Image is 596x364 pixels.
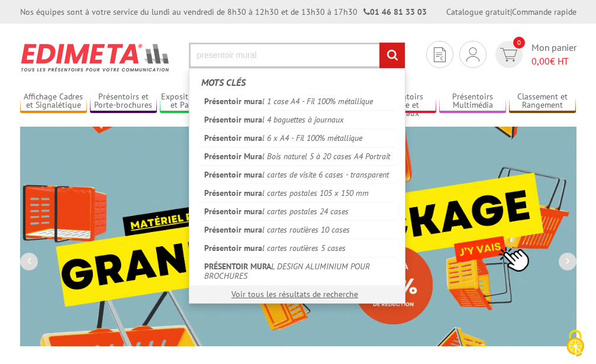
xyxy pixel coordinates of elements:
[198,147,396,165] a: Présentoir Mural Bois naturel 5 à 20 cases A4 Portrait
[201,76,246,88] span: Mots clés
[204,114,262,125] em: Présentoir mura
[204,206,262,217] em: Présentoir mura
[531,54,576,68] span: € HT
[20,92,87,111] a: Affichage Cadres et Signalétique
[204,96,262,107] em: Présentoir mura
[160,92,227,111] a: Exposition Grilles et Panneaux
[492,41,576,68] a: devis rapide 0 Mon panier 0,00€ HT
[204,261,271,272] em: PRÉSENTOIR MURA
[531,55,550,67] span: 0,00
[531,41,576,68] span: Mon panier
[204,133,262,143] em: Présentoir mura
[204,224,262,235] em: Présentoir mura
[500,48,517,62] img: devis rapide
[198,128,396,147] a: Présentoir mural 6 x A4 - Fil 100% métallique
[446,6,576,18] div: |
[512,7,576,17] a: Commande rapide
[198,239,396,257] a: Présentoir mural cartes routières 5 cases
[20,6,427,18] div: Nos équipes sont à votre service du lundi au vendredi de 8h30 à 12h30 et de 13h30 à 17h30
[555,324,596,364] button: Cookies (fenêtre modale)
[379,43,405,68] input: rechercher
[189,43,405,68] input: Rechercher un produit ou une référence...
[363,7,427,17] strong: 01 46 81 33 03
[198,202,396,220] a: Présentoir mural cartes postales 24 cases
[90,92,157,111] a: Présentoirs et Porte-brochures
[560,328,590,358] img: Cookies (fenêtre modale)
[198,110,396,128] a: Présentoir mural 4 baguettes à journaux
[439,92,506,111] a: Présentoirs Multimédia
[198,220,396,239] a: Présentoir mural cartes routières 10 cases
[198,183,396,202] a: Présentoir mural cartes postales 105 x 150 mm
[466,47,479,62] img: devis rapide
[20,36,171,79] img: Présentoir, panneau, stand - Edimeta - PLV, affichage, mobilier bureau, entreprise
[198,165,396,183] a: Présentoir mural cartes de visite 6 cases - transparent
[204,151,262,162] em: Présentoir Mura
[513,37,525,49] span: 0
[434,47,446,62] img: devis rapide
[204,243,262,253] em: Présentoir mura
[509,92,576,111] a: Classement et Rangement
[198,257,396,285] a: PRÉSENTOIR MURAL DESIGN ALUMINIUM POUR BROCHURES
[198,92,396,110] a: Présentoir mural 1 case A4 - Fil 100% métallique
[189,68,405,304] div: Rechercher un produit ou une référence...
[204,188,262,198] em: Présentoir mura
[446,7,510,17] a: Catalogue gratuit
[231,289,358,299] a: Voir tous les résultats de recherche
[204,169,262,180] em: Présentoir mura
